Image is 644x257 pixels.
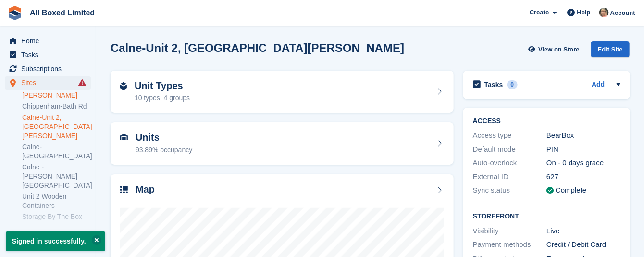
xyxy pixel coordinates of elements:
[473,213,620,220] h2: Storefront
[22,91,91,100] a: [PERSON_NAME]
[546,171,620,182] div: 627
[546,226,620,237] div: Live
[21,48,79,62] span: Tasks
[592,79,605,90] a: Add
[120,186,128,193] img: map-icn-33ee37083ee616e46c38cad1a60f524a97daa1e2b2c8c0bc3eb3415660979fc1.svg
[473,226,546,237] div: Visibility
[546,144,620,155] div: PIN
[5,62,91,76] a: menu
[22,102,91,111] a: Chippenham-Bath Rd
[546,157,620,168] div: On - 0 days grace
[473,157,546,168] div: Auto-overlock
[135,93,190,103] div: 10 types, 4 groups
[530,8,549,17] span: Create
[22,212,91,221] a: Storage By The Box
[473,185,546,196] div: Sync status
[484,80,503,89] h2: Tasks
[21,34,79,48] span: Home
[538,45,580,54] span: View on Store
[136,132,192,143] h2: Units
[6,231,105,251] p: Signed in successfully.
[8,6,22,20] img: stora-icon-8386f47178a22dfd0bd8f6a31ec36ba5ce8667c1dd55bd0f319d3a0aa187defe.svg
[546,239,620,250] div: Credit / Debit Card
[5,227,91,241] a: menu
[22,113,91,141] a: Calne-Unit 2, [GEOGRAPHIC_DATA][PERSON_NAME]
[507,80,518,89] div: 0
[591,41,630,61] a: Edit Site
[473,239,546,250] div: Payment methods
[473,144,546,155] div: Default mode
[473,117,620,125] h2: ACCESS
[26,5,99,21] a: All Boxed Limited
[136,145,192,155] div: 93.89% occupancy
[21,62,79,76] span: Subscriptions
[21,76,79,90] span: Sites
[5,76,91,90] a: menu
[111,122,454,165] a: Units 93.89% occupancy
[111,41,404,54] h2: Calne-Unit 2, [GEOGRAPHIC_DATA][PERSON_NAME]
[527,41,583,57] a: View on Store
[577,8,591,17] span: Help
[610,8,635,18] span: Account
[5,48,91,62] a: menu
[120,82,127,90] img: unit-type-icn-2b2737a686de81e16bb02015468b77c625bbabd49415b5ef34ead5e3b44a266d.svg
[22,163,91,190] a: Calne -[PERSON_NAME][GEOGRAPHIC_DATA]
[546,130,620,141] div: BearBox
[599,8,609,17] img: Sandie Mills
[78,79,86,87] i: Smart entry sync failures have occurred
[135,80,190,91] h2: Unit Types
[591,41,630,57] div: Edit Site
[22,192,91,210] a: Unit 2 Wooden Containers
[473,130,546,141] div: Access type
[136,184,155,195] h2: Map
[5,34,91,48] a: menu
[556,185,586,196] div: Complete
[22,142,91,161] a: Calne-[GEOGRAPHIC_DATA]
[473,171,546,182] div: External ID
[120,134,128,141] img: unit-icn-7be61d7bf1b0ce9d3e12c5938cc71ed9869f7b940bace4675aadf7bd6d80202e.svg
[111,71,454,113] a: Unit Types 10 types, 4 groups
